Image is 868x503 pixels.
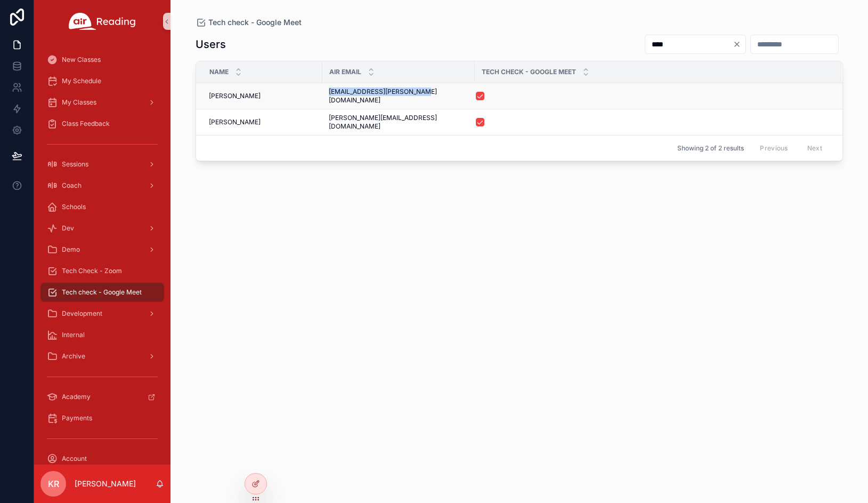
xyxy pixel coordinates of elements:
a: My Schedule [40,71,164,91]
a: Development [40,304,164,323]
span: Academy [62,393,91,401]
p: [PERSON_NAME] [75,478,136,489]
button: Clear [733,40,745,49]
span: Tech Check - Google Meet [482,68,576,76]
span: Sessions [62,160,88,169]
a: Schools [40,197,164,217]
a: Account [40,449,164,468]
a: Tech check - Google Meet [40,283,164,302]
div: scrollable content [34,43,171,465]
span: Account [62,454,87,463]
span: New Classes [62,55,101,64]
a: Coach [40,176,164,195]
a: Academy [40,387,164,406]
span: [PERSON_NAME] [209,92,261,100]
a: Internal [40,325,164,345]
span: Showing 2 of 2 results [677,144,744,153]
a: Tech check - Google Meet [196,17,302,28]
span: Name [209,68,229,76]
h1: Users [196,37,226,52]
span: Tech check - Google Meet [62,288,142,297]
span: Tech Check - Zoom [62,267,122,275]
span: KR [48,477,59,490]
span: Development [62,309,102,318]
a: My Classes [40,93,164,112]
span: My Classes [62,98,96,107]
span: Class Feedback [62,119,110,128]
a: Demo [40,240,164,259]
a: Tech Check - Zoom [40,261,164,281]
span: Demo [62,245,80,254]
img: App logo [69,13,136,30]
a: Sessions [40,155,164,174]
a: Payments [40,409,164,428]
span: Air Email [329,68,361,76]
span: Internal [62,331,85,339]
span: Schools [62,203,86,211]
a: Archive [40,347,164,366]
span: [EMAIL_ADDRESS][PERSON_NAME][DOMAIN_NAME] [329,87,468,105]
span: [PERSON_NAME] [209,118,261,126]
span: Tech check - Google Meet [208,17,302,28]
span: Payments [62,414,92,422]
span: Dev [62,224,74,233]
span: Archive [62,352,85,361]
span: [PERSON_NAME][EMAIL_ADDRESS][DOMAIN_NAME] [329,114,468,131]
a: Class Feedback [40,114,164,133]
a: Dev [40,219,164,238]
span: My Schedule [62,77,101,85]
a: New Classes [40,50,164,69]
span: Coach [62,181,82,190]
